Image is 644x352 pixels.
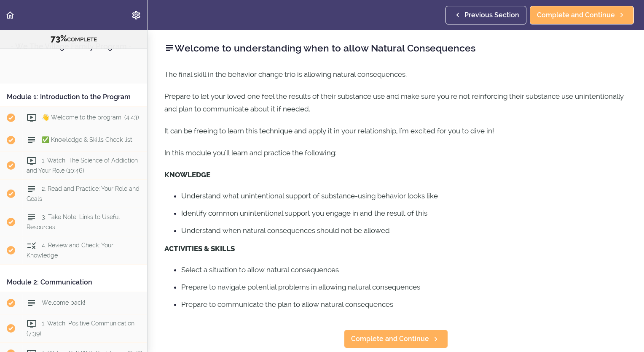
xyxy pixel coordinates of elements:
h2: Welcome to understanding when to allow Natural Consequences [164,41,627,55]
span: Welcome back! [42,299,85,306]
svg: Back to course curriculum [5,10,15,20]
span: Complete and Continue [537,10,615,20]
span: 4. Review and Check: Your Knowledge [27,242,113,258]
span: Previous Section [464,10,519,20]
strong: KNOWLEDGE [164,171,210,179]
a: Complete and Continue [344,330,448,348]
span: It can be freeing to learn this technique and apply it in your relationship, I'm excited for you ... [164,127,494,135]
span: 1. Watch: The Science of Addiction and Your Role (10:46) [27,157,138,173]
span: Understand what unintentional support of substance-using behavior looks like [181,192,438,200]
span: In this module you'll learn and practice the following: [164,149,336,157]
span: ✅ Knowledge & Skills Check list [42,136,132,143]
span: Prepare to navigate potential problems in allowing natural consequences [181,283,420,291]
span: 2. Read and Practice: Your Role and Goals [27,185,140,202]
span: 1. Watch: Positive Communication (7:39) [27,320,134,336]
div: COMPLETE [11,33,137,44]
span: Understand when natural consequences should not be allowed [181,226,390,235]
span: Complete and Continue [351,334,429,344]
span: Prepare to let your loved one feel the results of their substance use and make sure you're not re... [164,92,624,113]
span: Prepare to communicate the plan to allow natural consequences [181,300,393,309]
span: The final skill in the behavior change trio is allowing natural consequences. [164,70,407,79]
span: 3. Take Note: Links to Useful Resources [27,214,120,230]
a: Previous Section [445,6,526,24]
span: Identify common unintentional support you engage in and the result of this [181,209,427,217]
strong: ACTIVITIES & SKILLS [164,244,235,253]
span: 👋 Welcome to the program! (4:43) [42,114,139,121]
svg: Settings Menu [131,10,141,20]
span: 73% [51,33,67,43]
span: Select a situation to allow natural consequences [181,265,339,274]
a: Complete and Continue [530,6,634,24]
